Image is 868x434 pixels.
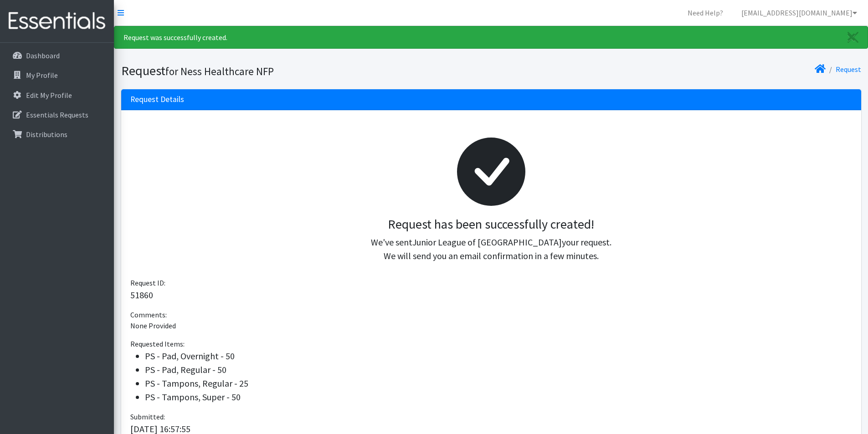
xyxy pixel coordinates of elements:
[130,95,184,104] h3: Request Details
[138,235,845,263] p: We've sent your request. We will send you an email confirmation in a few minutes.
[26,51,60,60] p: Dashboard
[26,110,88,119] p: Essentials Requests
[4,46,110,65] a: Dashboard
[145,349,852,363] li: PS - Pad, Overnight - 50
[145,377,852,390] li: PS - Tampons, Regular - 25
[838,26,868,48] a: Close
[836,65,861,74] a: Request
[130,310,167,319] span: Comments:
[145,363,852,377] li: PS - Pad, Regular - 50
[121,63,488,79] h1: Request
[734,4,864,22] a: [EMAIL_ADDRESS][DOMAIN_NAME]
[130,288,852,302] p: 51860
[130,321,176,330] span: None Provided
[114,26,868,49] div: Request was successfully created.
[145,390,852,404] li: PS - Tampons, Super - 50
[165,65,274,78] small: for Ness Healthcare NFP
[138,217,845,232] h3: Request has been successfully created!
[4,125,110,143] a: Distributions
[4,6,110,36] img: HumanEssentials
[130,339,185,348] span: Requested Items:
[4,66,110,84] a: My Profile
[26,71,58,80] p: My Profile
[130,412,165,421] span: Submitted:
[26,130,67,139] p: Distributions
[130,278,165,287] span: Request ID:
[26,91,72,100] p: Edit My Profile
[412,236,562,248] span: Junior League of [GEOGRAPHIC_DATA]
[4,106,110,124] a: Essentials Requests
[680,4,730,22] a: Need Help?
[4,86,110,104] a: Edit My Profile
